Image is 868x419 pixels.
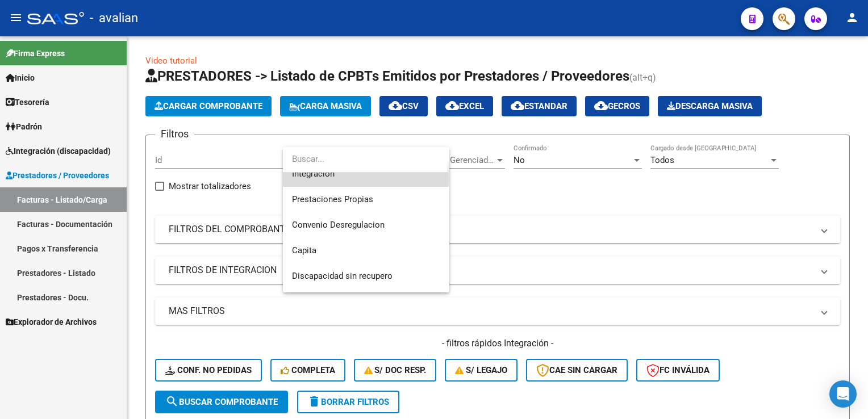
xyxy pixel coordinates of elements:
[292,220,385,230] span: Convenio Desregulacion
[292,169,335,179] span: Integración
[292,194,373,204] span: Prestaciones Propias
[292,245,316,255] span: Capita
[292,271,393,281] span: Discapacidad sin recupero
[829,380,857,408] div: Open Intercom Messenger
